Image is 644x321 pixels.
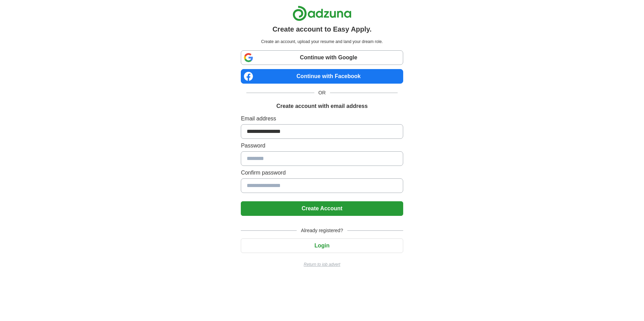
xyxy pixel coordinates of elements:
[241,115,403,123] label: Email address
[272,24,372,34] h1: Create account to Easy Apply.
[241,243,403,248] a: Login
[242,39,401,45] p: Create an account, upload your resume and land your dream role.
[241,169,403,177] label: Confirm password
[241,50,403,65] a: Continue with Google
[241,201,403,216] button: Create Account
[276,102,367,110] h1: Create account with email address
[241,238,403,253] button: Login
[297,227,347,234] span: Already registered?
[314,89,330,96] span: OR
[241,69,403,84] a: Continue with Facebook
[241,261,403,268] a: Return to job advert
[241,142,403,150] label: Password
[293,6,351,21] img: Adzuna logo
